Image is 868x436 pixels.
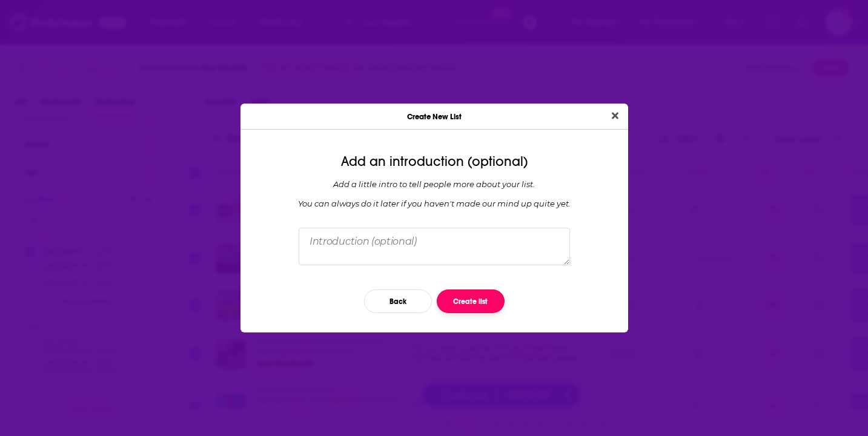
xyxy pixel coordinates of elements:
[240,104,628,130] div: Create New List
[250,154,618,170] div: Add an introduction (optional)
[437,289,505,313] button: Create list
[250,179,618,208] div: Add a little intro to tell people more about your list. You can always do it later if you haven '...
[607,108,623,124] button: Close
[364,289,432,313] button: Back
